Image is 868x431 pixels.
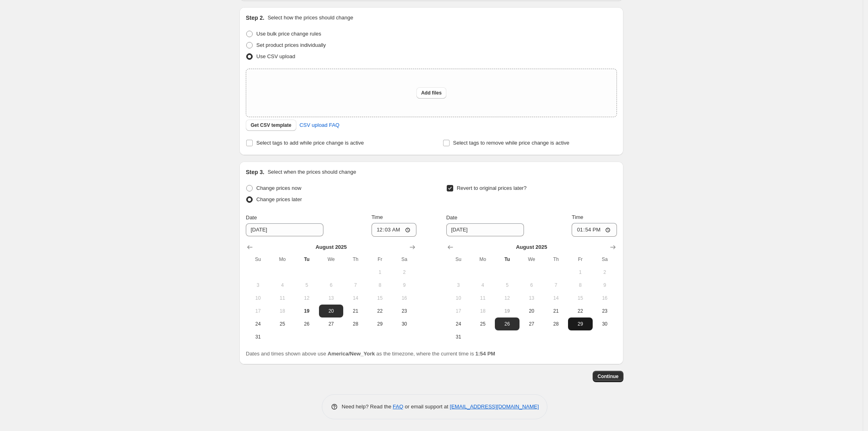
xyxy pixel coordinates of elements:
button: Sunday August 24 2025 [246,317,270,330]
span: 11 [273,295,291,301]
button: Sunday August 10 2025 [246,292,270,305]
span: Date [446,214,457,221]
button: Sunday August 31 2025 [446,330,471,343]
button: Saturday August 2 2025 [593,266,617,279]
b: America/New_York [327,351,375,357]
button: Monday August 18 2025 [471,305,495,317]
span: 28 [346,321,364,327]
span: 26 [498,321,516,327]
span: 6 [523,282,541,288]
span: Select tags to add while price change is active [256,140,364,146]
button: Tuesday August 26 2025 [295,317,319,330]
button: Wednesday August 20 2025 [520,305,544,317]
button: Monday August 18 2025 [270,305,294,317]
span: 29 [371,321,389,327]
span: 2 [596,269,614,275]
button: Friday August 15 2025 [368,292,392,305]
span: 19 [498,308,516,314]
span: Continue [598,373,619,380]
span: 11 [474,295,492,301]
span: 2 [395,269,413,275]
button: Thursday August 28 2025 [544,317,568,330]
span: 17 [450,308,467,314]
button: Thursday August 14 2025 [343,292,367,305]
button: Friday August 22 2025 [568,305,592,317]
button: Sunday August 17 2025 [446,305,471,317]
input: 8/19/2025 [246,223,323,236]
span: 12 [498,295,516,301]
button: Friday August 29 2025 [568,317,592,330]
a: [EMAIL_ADDRESS][DOMAIN_NAME] [450,404,539,410]
button: Tuesday August 12 2025 [295,292,319,305]
span: 24 [249,321,267,327]
button: Sunday August 31 2025 [246,330,270,343]
span: 13 [523,295,541,301]
span: Change prices later [256,196,302,202]
span: 20 [523,308,541,314]
button: Saturday August 16 2025 [593,292,617,305]
button: Tuesday August 26 2025 [495,317,519,330]
span: We [322,256,340,263]
button: Add files [416,87,447,99]
button: Thursday August 28 2025 [343,317,367,330]
span: Need help? Read the [342,404,393,410]
button: Tuesday August 5 2025 [495,279,519,292]
b: 1:54 PM [475,351,495,357]
span: 13 [322,295,340,301]
span: Sa [596,256,614,263]
span: Tu [498,256,516,263]
span: 22 [571,308,589,314]
span: Select tags to remove while price change is active [453,140,570,146]
button: Saturday August 9 2025 [593,279,617,292]
span: 26 [298,321,316,327]
span: 16 [395,295,413,301]
span: Tu [298,256,316,263]
button: Sunday August 3 2025 [446,279,471,292]
span: 29 [571,321,589,327]
th: Monday [270,253,294,266]
button: Friday August 29 2025 [368,317,392,330]
span: 7 [547,282,565,288]
button: Get CSV template [246,120,296,131]
span: Time [372,214,383,220]
span: Set product prices individually [256,42,326,48]
span: 22 [371,308,389,314]
span: 4 [474,282,492,288]
span: 18 [273,308,291,314]
th: Saturday [593,253,617,266]
button: Friday August 8 2025 [568,279,592,292]
span: 12 [298,295,316,301]
button: Monday August 25 2025 [471,317,495,330]
p: Select when the prices should change [268,168,356,176]
span: We [523,256,541,263]
button: Sunday August 10 2025 [446,292,471,305]
span: Mo [474,256,492,263]
button: Saturday August 9 2025 [392,279,416,292]
span: 15 [371,295,389,301]
button: Today Tuesday August 19 2025 [295,305,319,317]
span: 18 [474,308,492,314]
button: Show previous month, July 2025 [244,242,256,253]
button: Show next month, September 2025 [407,242,418,253]
button: Sunday August 24 2025 [446,317,471,330]
th: Thursday [544,253,568,266]
span: Change prices now [256,185,301,191]
span: 16 [596,295,614,301]
span: Th [547,256,565,263]
span: 30 [395,321,413,327]
span: Dates and times shown above use as the timezone, where the current time is [246,351,495,357]
button: Friday August 1 2025 [568,266,592,279]
button: Wednesday August 6 2025 [520,279,544,292]
span: 21 [547,308,565,314]
h2: Step 2. [246,14,264,22]
button: Saturday August 23 2025 [392,305,416,317]
button: Monday August 4 2025 [270,279,294,292]
span: 20 [322,308,340,314]
span: 9 [596,282,614,288]
span: 31 [249,334,267,340]
button: Monday August 11 2025 [471,292,495,305]
p: Select how the prices should change [268,14,353,22]
span: 6 [322,282,340,288]
button: Friday August 15 2025 [568,292,592,305]
span: 19 [298,308,316,314]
